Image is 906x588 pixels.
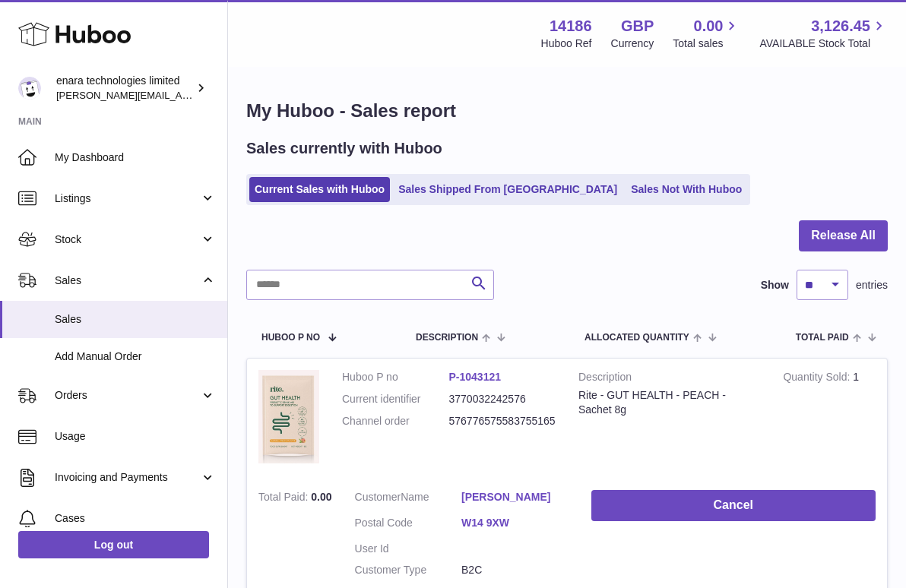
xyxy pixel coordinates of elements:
[55,273,200,288] span: Sales
[249,177,390,202] a: Current Sales with Huboo
[541,36,592,51] div: Huboo Ref
[783,371,853,387] strong: Quantity Sold
[18,531,209,558] a: Log out
[759,16,888,51] a: 3,126.45 AVAILABLE Stock Total
[771,359,887,479] td: 1
[355,490,462,508] dt: Name
[550,16,592,36] strong: 14186
[461,490,569,504] a: [PERSON_NAME]
[673,36,740,51] span: Total sales
[584,333,689,343] span: ALLOCATED Quantity
[611,36,654,51] div: Currency
[342,414,449,428] dt: Channel order
[55,388,200,403] span: Orders
[578,388,760,417] div: Rite - GUT HEALTH - PEACH - Sachet 8g
[355,491,401,503] span: Customer
[811,16,870,36] span: 3,126.45
[55,511,216,526] span: Cases
[55,191,200,206] span: Listings
[311,491,331,503] span: 0.00
[18,77,41,100] img: Dee@enara.co
[449,371,502,383] a: P-1043121
[461,516,569,530] a: W14 9XW
[355,563,462,577] dt: Customer Type
[258,370,319,463] img: 1746024061.jpeg
[461,563,569,577] dd: B2C
[55,232,200,247] span: Stock
[55,312,216,327] span: Sales
[355,542,462,556] dt: User Id
[55,470,200,485] span: Invoicing and Payments
[621,16,654,36] strong: GBP
[694,16,724,36] span: 0.00
[55,150,216,165] span: My Dashboard
[416,333,478,343] span: Description
[796,333,849,343] span: Total paid
[578,370,760,388] strong: Description
[761,278,789,292] label: Show
[261,333,320,343] span: Huboo P no
[55,429,216,444] span: Usage
[759,36,888,51] span: AVAILABLE Stock Total
[449,414,556,428] dd: 576776575583755165
[591,490,876,521] button: Cancel
[626,177,747,202] a: Sales Not With Huboo
[355,516,462,534] dt: Postal Code
[673,16,740,51] a: 0.00 Total sales
[56,89,305,101] span: [PERSON_NAME][EMAIL_ADDRESS][DOMAIN_NAME]
[342,392,449,406] dt: Current identifier
[246,99,888,123] h1: My Huboo - Sales report
[342,370,449,384] dt: Huboo P no
[856,278,888,292] span: entries
[246,138,442,159] h2: Sales currently with Huboo
[56,74,193,103] div: enara technologies limited
[55,349,216,364] span: Add Manual Order
[449,392,556,406] dd: 3770032242576
[258,491,311,507] strong: Total Paid
[799,220,888,251] button: Release All
[393,177,622,202] a: Sales Shipped From [GEOGRAPHIC_DATA]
